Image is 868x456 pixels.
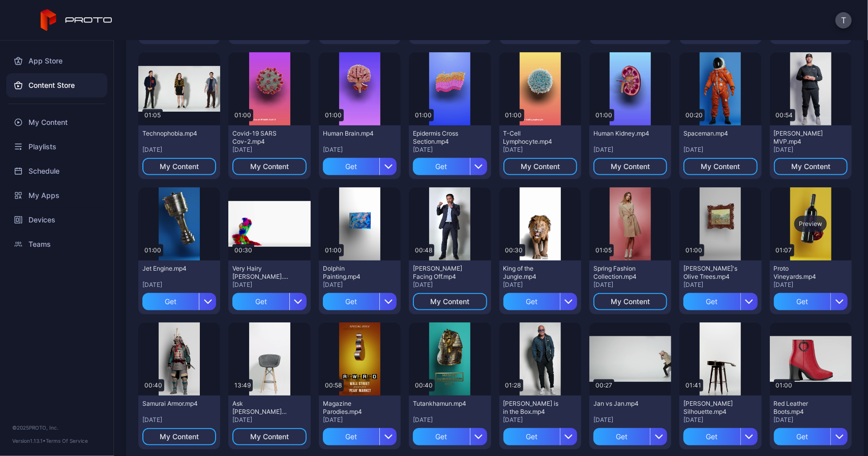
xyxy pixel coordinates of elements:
div: [DATE] [683,416,757,424]
div: King of the Jungle.mp4 [503,265,559,281]
div: My Content [160,433,199,441]
button: My Content [232,428,306,445]
button: My Content [774,158,848,175]
div: Samurai Armor.mp4 [142,400,198,408]
a: Content Store [6,73,107,97]
a: Schedule [6,159,107,183]
div: [DATE] [232,281,306,289]
button: Get [142,293,216,310]
button: My Content [683,158,757,175]
div: [DATE] [232,146,306,154]
div: T-Cell Lymphocyte.mp4 [503,129,559,146]
div: My Content [611,298,650,306]
div: [DATE] [142,416,216,424]
div: Tutankhamun.mp4 [413,400,469,408]
div: Get [323,428,379,445]
button: My Content [142,158,216,175]
div: Howie Mandel is in the Box.mp4 [503,400,559,416]
div: Get [774,428,830,445]
button: My Content [142,428,216,445]
div: Get [774,293,830,310]
div: [DATE] [503,416,577,424]
div: Get [683,293,740,310]
button: T [835,12,852,28]
div: My Content [160,162,199,171]
button: Get [413,428,487,445]
span: Version 1.13.1 • [12,438,46,444]
button: Get [683,428,757,445]
div: Human Brain.mp4 [323,129,379,138]
div: Proto Vineyards.mp4 [774,265,830,281]
div: Covid-19 SARS Cov-2.mp4 [232,129,288,146]
div: Van Gogh's Olive Trees.mp4 [683,265,739,281]
button: Get [503,428,577,445]
div: Magazine Parodies.mp4 [323,400,379,416]
div: Billy Morrison's Silhouette.mp4 [683,400,739,416]
div: My Content [791,162,830,171]
div: Ask Tim Draper Anything.mp4 [232,400,288,416]
div: Spaceman.mp4 [683,129,739,138]
div: Get [683,428,740,445]
button: Get [413,158,487,175]
div: Epidermis Cross Section.mp4 [413,129,469,146]
div: [DATE] [503,146,577,154]
div: Get [503,293,560,310]
div: Technophobia.mp4 [142,129,198,138]
div: Get [593,428,650,445]
a: Playlists [6,135,107,159]
a: Teams [6,232,107,256]
div: My Content [250,433,289,441]
div: Get [413,428,469,445]
button: Get [774,428,848,445]
button: Get [232,293,306,310]
div: Jet Engine.mp4 [142,265,198,273]
div: [DATE] [413,416,487,424]
button: My Content [503,158,577,175]
div: [DATE] [413,146,487,154]
div: [DATE] [142,281,216,289]
div: [DATE] [683,146,757,154]
a: My Content [6,110,107,135]
div: Get [142,293,199,310]
button: Get [323,158,397,175]
a: Terms Of Service [46,438,88,444]
div: Manny Pacquiao Facing Off.mp4 [413,265,469,281]
div: Get [232,293,289,310]
a: My Apps [6,183,107,208]
div: Dolphin Painting.mp4 [323,265,379,281]
a: Devices [6,208,107,232]
div: [DATE] [774,416,848,424]
div: [DATE] [323,146,397,154]
div: My Content [611,162,650,171]
div: [DATE] [774,146,848,154]
div: [DATE] [593,146,667,154]
div: © 2025 PROTO, Inc. [12,424,101,432]
div: Get [323,293,379,310]
button: Get [323,293,397,310]
div: Red Leather Boots.mp4 [774,400,830,416]
button: Get [774,293,848,310]
div: Very Hairy Jerry.mp4 [232,265,288,281]
button: My Content [232,158,306,175]
div: [DATE] [413,281,487,289]
div: [DATE] [232,416,306,424]
div: Preview [794,216,827,232]
button: Get [683,293,757,310]
div: Jan vs Jan.mp4 [593,400,649,408]
div: Human Kidney.mp4 [593,129,649,138]
div: My Content [521,162,560,171]
div: [DATE] [593,416,667,424]
div: My Content [250,162,289,171]
div: [DATE] [503,281,577,289]
div: Spring Fashion Collection.mp4 [593,265,649,281]
button: Get [503,293,577,310]
button: Get [323,428,397,445]
div: [DATE] [683,281,757,289]
button: My Content [593,293,667,310]
div: [DATE] [323,281,397,289]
